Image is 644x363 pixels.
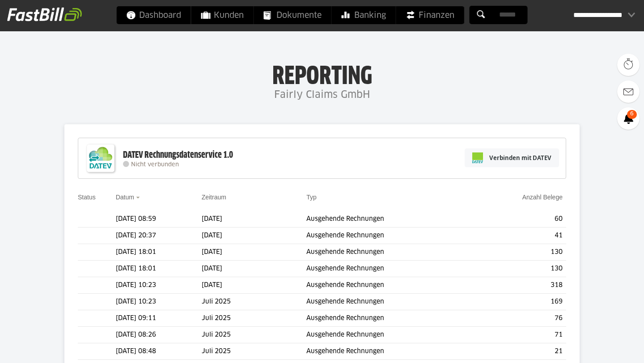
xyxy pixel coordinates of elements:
td: 169 [472,294,566,310]
span: Verbinden mit DATEV [489,153,551,162]
td: [DATE] 10:23 [116,294,202,310]
td: [DATE] 18:01 [116,261,202,277]
a: Zeitraum [202,194,226,201]
td: [DATE] 08:59 [116,211,202,228]
td: [DATE] 10:23 [116,277,202,294]
a: Dashboard [117,6,191,24]
td: Ausgehende Rechnungen [306,228,472,244]
span: Dokumente [264,6,322,24]
a: Dokumente [254,6,331,24]
img: pi-datev-logo-farbig-24.svg [472,152,483,163]
a: Status [78,194,96,201]
td: [DATE] 08:48 [116,343,202,360]
td: 71 [472,327,566,343]
a: Typ [306,194,317,201]
h1: Reporting [89,63,555,86]
a: Anzahl Belege [522,194,563,201]
td: [DATE] [202,211,307,228]
td: [DATE] [202,228,307,244]
td: Juli 2025 [202,343,307,360]
a: 6 [617,107,640,130]
td: Juli 2025 [202,310,307,327]
td: [DATE] 09:11 [116,310,202,327]
img: sort_desc.gif [136,197,142,198]
td: [DATE] 20:37 [116,228,202,244]
span: 6 [627,110,637,119]
span: Dashboard [127,6,181,24]
td: Ausgehende Rechnungen [306,261,472,277]
td: 76 [472,310,566,327]
td: [DATE] 18:01 [116,244,202,261]
span: Kunden [201,6,244,24]
iframe: Öffnet ein Widget, in dem Sie weitere Informationen finden [574,336,635,359]
td: 318 [472,277,566,294]
div: DATEV Rechnungsdatenservice 1.0 [123,149,233,161]
a: Kunden [191,6,254,24]
td: 130 [472,244,566,261]
a: Verbinden mit DATEV [465,148,559,167]
td: Juli 2025 [202,294,307,310]
td: 41 [472,228,566,244]
td: Ausgehende Rechnungen [306,294,472,310]
td: Ausgehende Rechnungen [306,343,472,360]
td: Juli 2025 [202,327,307,343]
td: 130 [472,261,566,277]
td: [DATE] 08:26 [116,327,202,343]
a: Finanzen [396,6,464,24]
td: Ausgehende Rechnungen [306,310,472,327]
td: 60 [472,211,566,228]
span: Nicht verbunden [131,162,179,168]
span: Banking [342,6,386,24]
td: [DATE] [202,277,307,294]
td: [DATE] [202,261,307,277]
img: fastbill_logo_white.png [7,7,82,21]
a: Datum [116,194,134,201]
td: Ausgehende Rechnungen [306,211,472,228]
img: DATEV-Datenservice Logo [83,140,119,176]
span: Finanzen [406,6,454,24]
td: 21 [472,343,566,360]
td: Ausgehende Rechnungen [306,244,472,261]
td: Ausgehende Rechnungen [306,327,472,343]
td: [DATE] [202,244,307,261]
td: Ausgehende Rechnungen [306,277,472,294]
a: Banking [332,6,396,24]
